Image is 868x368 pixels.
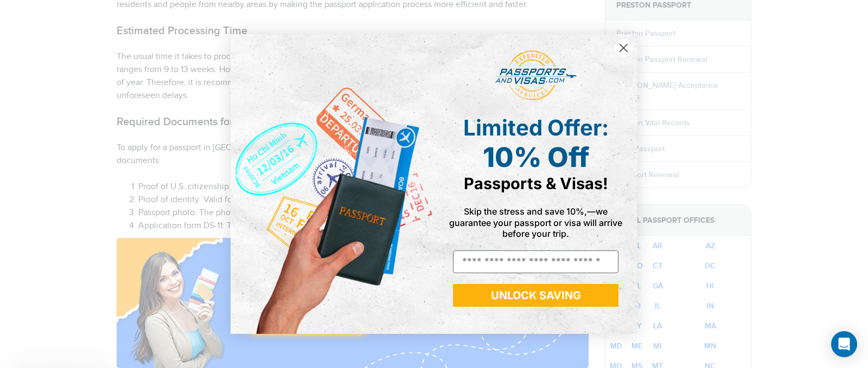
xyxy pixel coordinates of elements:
img: de9cda0d-0715-46ca-9a25-073762a91ba7.png [231,34,434,334]
span: Limited Offer: [463,114,609,141]
span: Passports & Visas! [464,174,608,193]
img: passports and visas [495,50,577,101]
button: UNLOCK SAVING [453,284,618,307]
div: Open Intercom Messenger [831,331,857,357]
button: Close dialog [614,38,633,57]
span: 10% Off [483,141,589,173]
span: Skip the stress and save 10%,—we guarantee your passport or visa will arrive before your trip. [449,206,622,238]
